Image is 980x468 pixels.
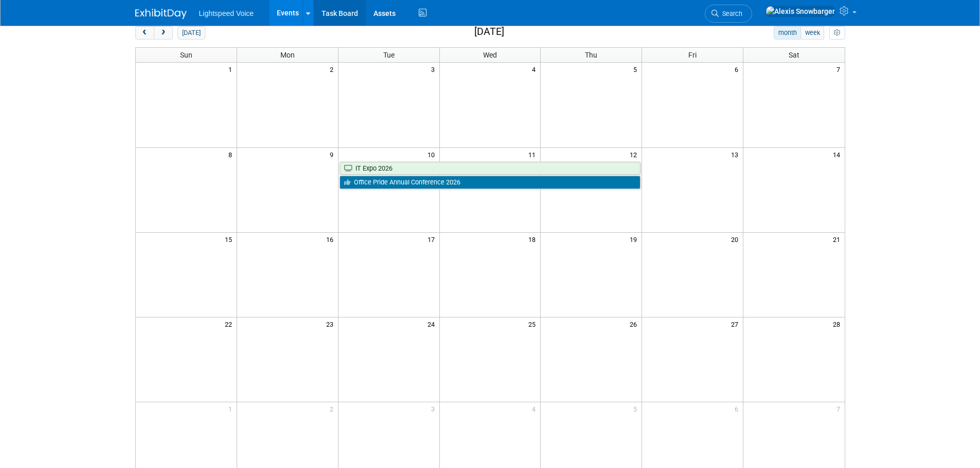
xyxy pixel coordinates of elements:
span: 6 [734,402,743,415]
span: 27 [730,317,743,330]
span: 4 [531,63,540,76]
button: month [774,26,801,40]
span: 3 [430,402,439,415]
span: 3 [430,63,439,76]
span: 4 [531,402,540,415]
span: Tue [383,51,395,59]
span: 2 [329,402,338,415]
span: 12 [629,148,642,161]
img: Alexis Snowbarger [765,6,835,17]
span: Thu [585,51,597,59]
span: 5 [632,63,642,76]
span: 11 [527,148,540,161]
a: Search [705,5,752,23]
span: Sun [180,51,192,59]
span: 24 [426,317,439,330]
span: 20 [730,233,743,246]
span: Fri [688,51,697,59]
button: [DATE] [177,26,205,40]
span: 14 [832,148,845,161]
span: 10 [426,148,439,161]
span: 1 [227,63,237,76]
span: 19 [629,233,642,246]
span: Lightspeed Voice [199,9,254,17]
a: IT Expo 2026 [340,162,641,175]
span: 13 [730,148,743,161]
span: 15 [224,233,237,246]
span: 18 [527,233,540,246]
span: Search [719,10,742,17]
a: Office Pride Annual Conference 2026 [340,176,641,189]
span: 22 [224,317,237,330]
span: 8 [227,148,237,161]
button: next [154,26,173,40]
span: 1 [227,402,237,415]
span: 7 [835,63,845,76]
span: 23 [325,317,338,330]
span: 17 [426,233,439,246]
span: 7 [835,402,845,415]
i: Personalize Calendar [834,30,841,36]
h2: [DATE] [474,26,504,38]
span: 2 [329,63,338,76]
span: 9 [329,148,338,161]
span: 16 [325,233,338,246]
span: 5 [632,402,642,415]
span: Wed [483,51,497,59]
span: Sat [789,51,799,59]
span: 25 [527,317,540,330]
span: 28 [832,317,845,330]
span: 6 [734,63,743,76]
button: prev [135,26,154,40]
button: week [800,26,824,40]
span: 26 [629,317,642,330]
span: 21 [832,233,845,246]
img: ExhibitDay [135,9,187,19]
button: myCustomButton [829,26,845,40]
span: Mon [280,51,295,59]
